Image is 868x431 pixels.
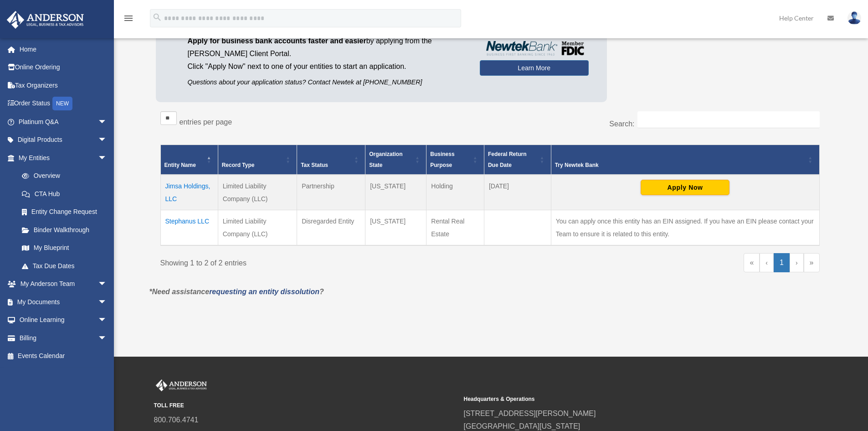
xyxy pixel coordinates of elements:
a: 1 [774,253,790,272]
td: Holding [426,175,484,210]
a: Order StatusNEW [6,94,121,113]
a: Platinum Q&Aarrow_drop_down [6,113,121,131]
a: My Anderson Teamarrow_drop_down [6,275,121,293]
i: menu [123,13,134,24]
td: Rental Real Estate [426,210,484,246]
a: Binder Walkthrough [13,221,116,239]
i: search [152,12,162,22]
a: CTA Hub [13,185,116,203]
a: [STREET_ADDRESS][PERSON_NAME] [464,410,596,417]
a: Tax Organizers [6,76,121,94]
a: Entity Change Request [13,203,116,221]
td: Disregarded Entity [297,210,365,246]
td: Partnership [297,175,365,210]
em: *Need assistance ? [149,288,324,296]
td: You can apply once this entity has an EIN assigned. If you have an EIN please contact your Team t... [551,210,819,246]
th: Business Purpose: Activate to sort [426,145,484,175]
label: entries per page [180,118,232,126]
label: Search: [609,120,634,128]
span: arrow_drop_down [98,275,116,294]
img: User Pic [847,11,861,25]
p: Questions about your application status? Contact Newtek at [PHONE_NUMBER] [188,77,466,88]
a: Billingarrow_drop_down [6,329,121,347]
th: Federal Return Due Date: Activate to sort [484,145,551,175]
td: [US_STATE] [365,175,426,210]
a: Previous [760,253,774,272]
td: Jimsa Holdings, LLC [160,175,218,210]
span: arrow_drop_down [98,149,116,167]
button: Apply Now [641,180,729,195]
span: Apply for business bank accounts faster and easier [188,37,366,45]
div: Showing 1 to 2 of 2 entries [160,253,483,270]
th: Entity Name: Activate to invert sorting [160,145,218,175]
a: Next [790,253,804,272]
a: My Documentsarrow_drop_down [6,293,121,311]
td: [DATE] [484,175,551,210]
span: Organization State [369,151,402,168]
a: Digital Productsarrow_drop_down [6,131,121,149]
td: Limited Liability Company (LLC) [218,210,297,246]
a: Learn More [480,60,589,76]
p: Click "Apply Now" next to one of your entities to start an application. [188,60,466,73]
div: NEW [52,97,72,110]
a: My Blueprint [13,239,116,257]
th: Tax Status: Activate to sort [297,145,365,175]
span: arrow_drop_down [98,329,116,348]
span: Business Purpose [430,151,454,168]
td: Limited Liability Company (LLC) [218,175,297,210]
small: Headquarters & Operations [464,395,767,404]
a: My Entitiesarrow_drop_down [6,149,116,167]
span: Federal Return Due Date [488,151,527,168]
span: Tax Status [301,162,328,168]
a: [GEOGRAPHIC_DATA][US_STATE] [464,422,580,430]
th: Organization State: Activate to sort [365,145,426,175]
span: arrow_drop_down [98,131,116,150]
span: arrow_drop_down [98,293,116,312]
th: Try Newtek Bank : Activate to sort [551,145,819,175]
th: Record Type: Activate to sort [218,145,297,175]
a: requesting an entity dissolution [209,288,319,296]
a: Home [6,40,121,58]
a: menu [123,16,134,24]
a: Overview [13,167,112,185]
span: Record Type [222,162,255,168]
td: Stephanus LLC [160,210,218,246]
img: NewtekBankLogoSM.png [484,41,584,56]
span: arrow_drop_down [98,311,116,330]
img: Anderson Advisors Platinum Portal [4,11,87,29]
img: Anderson Advisors Platinum Portal [154,379,209,391]
span: Entity Name [164,162,196,168]
small: TOLL FREE [154,401,457,410]
a: Last [804,253,820,272]
a: Online Learningarrow_drop_down [6,311,121,329]
span: arrow_drop_down [98,113,116,131]
a: 800.706.4741 [154,416,199,424]
td: [US_STATE] [365,210,426,246]
div: Try Newtek Bank [555,160,806,171]
p: by applying from the [PERSON_NAME] Client Portal. [188,35,466,60]
a: Tax Due Dates [13,257,116,275]
a: Online Ordering [6,58,121,77]
a: Events Calendar [6,347,121,365]
a: First [744,253,760,272]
